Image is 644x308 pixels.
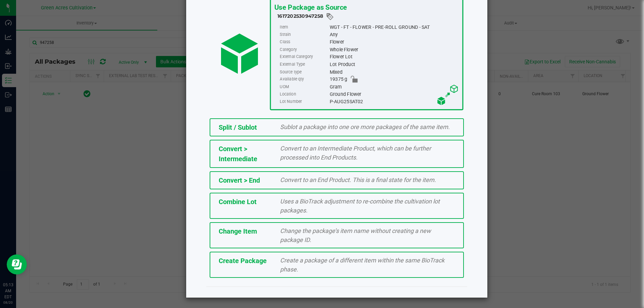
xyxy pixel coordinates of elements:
[280,198,440,214] span: Uses a BioTrack adjustment to re-combine the cultivation lot packages.
[329,23,459,31] div: WGT - FT - FLOWER - PRE-ROLL GROUND - SAT
[280,145,431,161] span: Convert to an Intermediate Product, which can be further processed into End Products.
[280,98,328,105] label: Lot Number
[329,76,347,83] span: 19375 g
[219,198,257,206] span: Combine Lot
[277,12,459,21] div: 1617202530947258
[329,90,459,98] div: Ground Flower
[280,227,431,243] span: Change the package’s item name without creating a new package ID.
[219,257,267,265] span: Create Package
[280,257,444,273] span: Create a package of a different item within the same BioTrack phase.
[329,46,459,53] div: Whole Flower
[329,53,459,61] div: Flower Lot
[280,53,328,61] label: External Category
[280,23,328,31] label: Item
[329,61,459,68] div: Lot Product
[280,76,328,83] label: Available qty
[219,145,257,163] span: Convert > Intermediate
[219,176,260,184] span: Convert > End
[280,123,450,130] span: Sublot a package into one ore more packages of the same item.
[329,39,459,46] div: Flower
[280,68,328,76] label: Source type
[7,254,27,274] iframe: Resource center
[329,98,459,105] div: P-AUG25SAT02
[219,227,257,235] span: Change Item
[280,90,328,98] label: Location
[329,31,459,38] div: Any
[280,83,328,90] label: UOM
[280,39,328,46] label: Class
[280,61,328,68] label: External Type
[280,46,328,53] label: Category
[274,3,346,11] span: Use Package as Source
[329,68,459,76] div: Mixed
[280,176,436,183] span: Convert to an End Product. This is a final state for the item.
[280,31,328,38] label: Strain
[329,83,459,90] div: Gram
[219,123,257,131] span: Split / Sublot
